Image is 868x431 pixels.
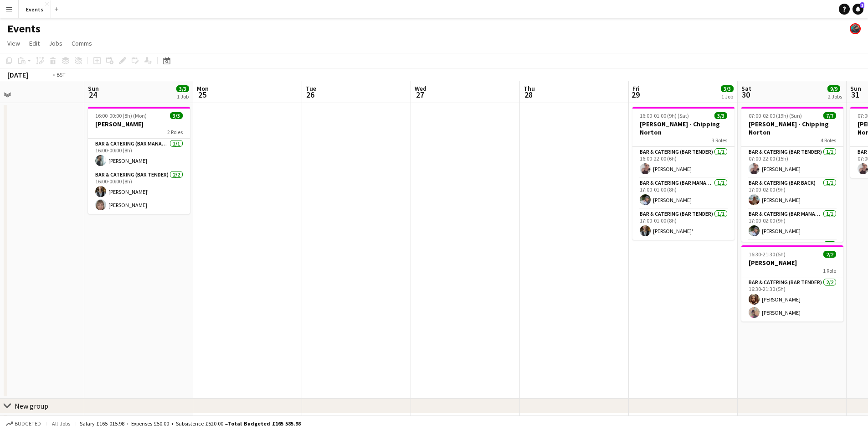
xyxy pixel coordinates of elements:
a: 3 [853,4,863,15]
div: New group [15,401,48,410]
span: All jobs [50,420,72,427]
span: View [7,39,20,47]
app-user-avatar: Dom Roche [850,23,861,34]
a: Comms [68,37,96,49]
a: Edit [26,37,43,49]
div: [DATE] [7,70,28,79]
div: Salary £165 015.98 + Expenses £50.00 + Subsistence £520.00 = [80,420,301,427]
button: Budgeted [5,419,42,429]
h1: Events [7,22,41,36]
a: Jobs [45,37,66,49]
span: Budgeted [15,421,41,427]
span: 3 [860,2,864,8]
span: Jobs [49,39,62,47]
button: Events [19,0,51,18]
a: View [4,37,24,49]
span: Comms [72,39,92,47]
span: Total Budgeted £165 585.98 [228,420,301,427]
span: Edit [29,39,40,47]
div: BST [56,71,66,78]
